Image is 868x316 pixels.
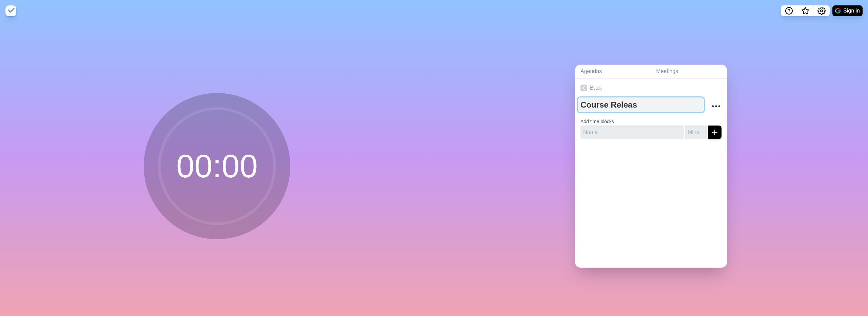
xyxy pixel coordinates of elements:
[797,5,813,16] button: What’s new
[813,5,830,16] button: Settings
[580,126,684,139] input: Name
[651,65,727,78] a: Meetings
[5,5,16,16] img: timeblocks logo
[781,5,797,16] button: Help
[575,78,727,97] a: Back
[685,126,707,139] input: Mins
[709,99,723,113] button: More
[575,65,651,78] a: Agendas
[580,119,614,124] label: Add time blocks
[835,8,841,14] img: google logo
[832,5,863,16] button: Sign in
